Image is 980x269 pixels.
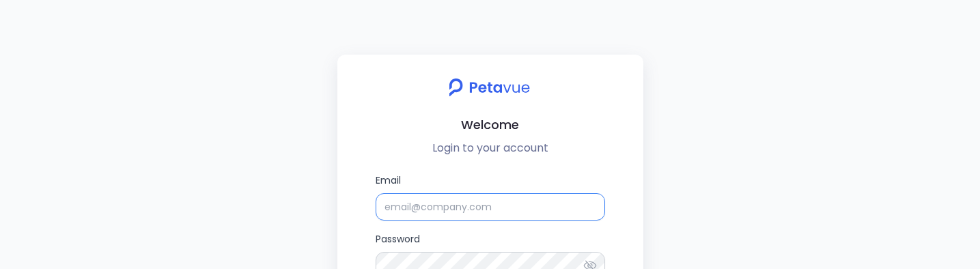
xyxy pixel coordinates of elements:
h2: Welcome [348,115,632,134]
label: Email [376,173,605,221]
p: Login to your account [348,140,632,156]
input: Email [376,193,605,221]
img: petavue logo [440,71,540,104]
